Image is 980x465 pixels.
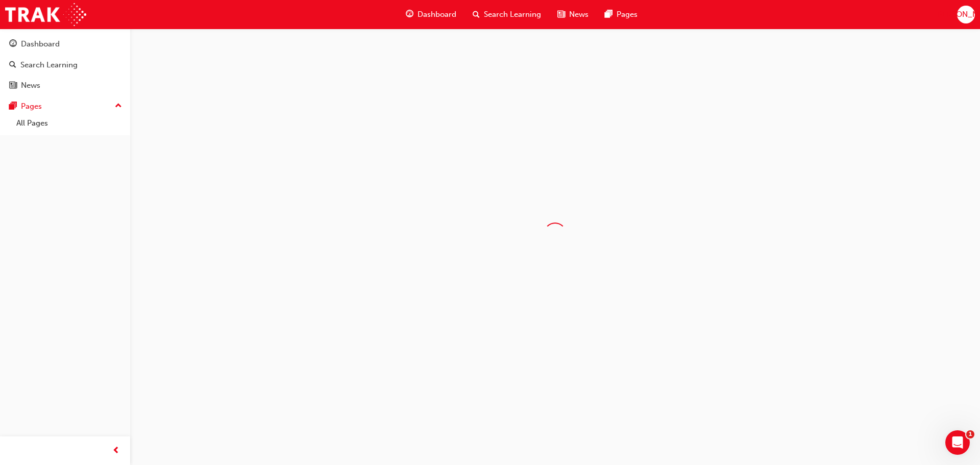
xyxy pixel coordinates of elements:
[597,4,646,25] a: pages-iconPages
[957,6,975,23] button: [PERSON_NAME]
[549,4,597,25] a: news-iconNews
[12,115,126,131] a: All Pages
[569,9,589,20] span: News
[115,100,122,113] span: up-icon
[9,61,16,70] span: search-icon
[20,59,78,71] div: Search Learning
[4,97,126,116] button: Pages
[406,8,413,21] span: guage-icon
[966,430,974,438] span: 1
[557,8,565,21] span: news-icon
[9,40,17,49] span: guage-icon
[9,102,17,111] span: pages-icon
[473,8,480,21] span: search-icon
[21,80,40,91] div: News
[4,56,126,75] a: Search Learning
[398,4,464,25] a: guage-iconDashboard
[112,445,120,457] span: prev-icon
[4,33,126,97] button: DashboardSearch LearningNews
[484,9,541,20] span: Search Learning
[464,4,549,25] a: search-iconSearch Learning
[21,101,42,112] div: Pages
[617,9,638,20] span: Pages
[4,76,126,95] a: News
[21,38,60,50] div: Dashboard
[945,430,970,455] iframe: Intercom live chat
[9,81,17,90] span: news-icon
[605,8,612,21] span: pages-icon
[5,3,86,26] img: Trak
[418,9,456,20] span: Dashboard
[4,35,126,54] a: Dashboard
